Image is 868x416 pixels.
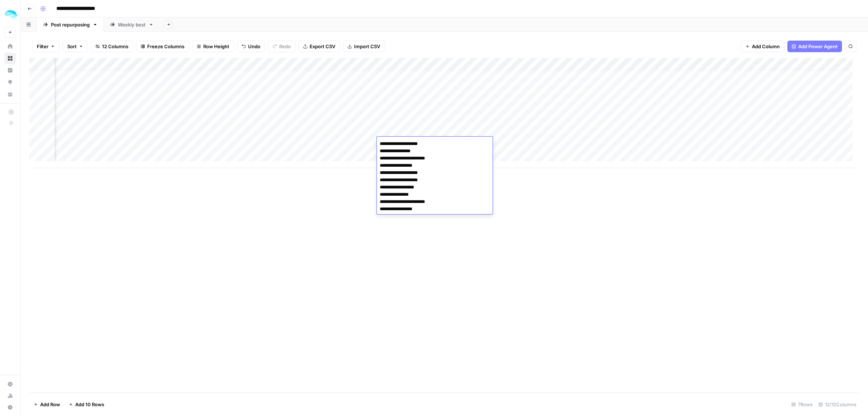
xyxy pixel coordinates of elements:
[63,41,88,52] button: Sort
[268,41,295,52] button: Redo
[4,41,16,52] a: Home
[4,378,16,390] a: Settings
[37,17,104,32] a: Post repurposing
[752,43,780,50] span: Add Column
[4,53,16,64] a: Browse
[298,41,340,52] button: Export CSV
[787,41,842,52] button: Add Power Agent
[40,401,60,408] span: Add Row
[118,21,146,28] div: Weekly best
[343,41,385,52] button: Import CSV
[4,402,16,413] button: Help + Support
[37,43,48,50] span: Filter
[32,41,60,52] button: Filter
[51,21,90,28] div: Post repurposing
[29,399,64,410] button: Add Row
[248,43,260,50] span: Undo
[147,43,184,50] span: Freeze Columns
[203,43,229,50] span: Row Height
[4,6,16,24] button: Workspace: ColdiQ
[816,399,859,410] div: 12/12 Columns
[4,88,16,100] a: Your Data
[237,41,265,52] button: Undo
[136,41,189,52] button: Freeze Columns
[4,65,16,76] a: Insights
[4,390,16,402] a: Usage
[192,41,234,52] button: Row Height
[310,43,335,50] span: Export CSV
[104,17,160,32] a: Weekly best
[798,43,838,50] span: Add Power Agent
[354,43,380,50] span: Import CSV
[91,41,133,52] button: 12 Columns
[102,43,128,50] span: 12 Columns
[741,41,784,52] button: Add Column
[75,401,104,408] span: Add 10 Rows
[4,8,17,21] img: ColdiQ Logo
[279,43,291,50] span: Redo
[788,399,816,410] div: 7 Rows
[4,76,16,88] a: Opportunities
[64,399,109,410] button: Add 10 Rows
[67,43,77,50] span: Sort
